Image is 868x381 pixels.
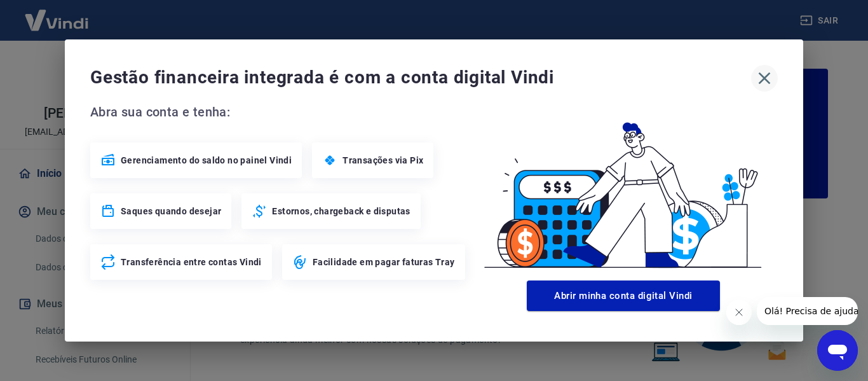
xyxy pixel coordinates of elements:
[121,256,262,268] span: Transferência entre contas Vindi
[121,205,221,218] span: Saques quando desejar
[8,9,107,19] span: Olá! Precisa de ajuda?
[757,297,858,325] iframe: Mensagem da empresa
[313,256,455,268] span: Facilidade em pagar faturas Tray
[272,205,410,218] span: Estornos, chargeback e disputas
[90,102,469,122] span: Abra sua conta e tenha:
[527,281,720,311] button: Abrir minha conta digital Vindi
[90,65,751,90] span: Gestão financeira integrada é com a conta digital Vindi
[121,154,292,167] span: Gerenciamento do saldo no painel Vindi
[469,102,778,275] img: Good Billing
[342,154,423,167] span: Transações via Pix
[817,330,858,371] iframe: Botão para abrir a janela de mensagens
[726,300,752,325] iframe: Fechar mensagem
